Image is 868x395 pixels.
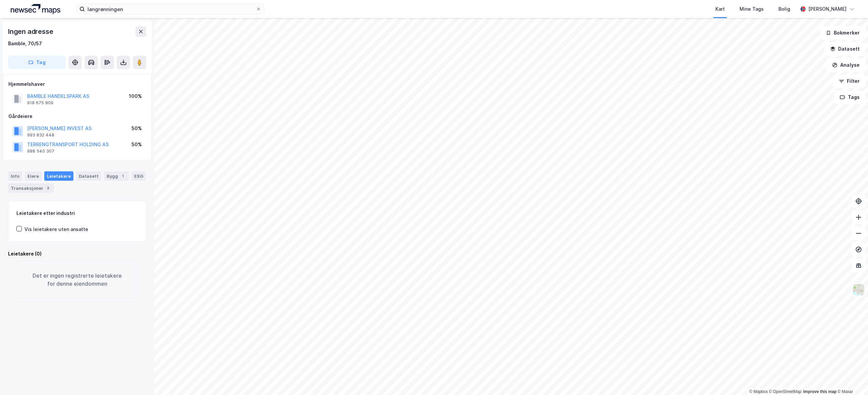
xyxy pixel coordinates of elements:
div: 918 675 809 [27,100,53,106]
div: 993 832 448 [27,132,54,138]
a: Improve this map [803,389,836,394]
img: Z [852,283,865,296]
div: Datasett [76,171,101,181]
button: Tag [8,56,66,69]
button: Bokmerker [820,26,865,40]
button: Tags [834,91,865,104]
button: Filter [833,74,865,88]
iframe: Chat Widget [834,363,868,395]
div: ESG [131,171,146,181]
div: Leietakere etter industri [16,209,138,217]
div: Hjemmelshaver [8,80,146,88]
div: Leietakere (0) [8,250,146,258]
div: 50% [131,140,142,149]
div: 1 [119,173,126,179]
div: Mine Tags [740,5,764,13]
div: Info [8,171,22,181]
div: Transaksjoner [8,183,54,193]
div: Vis leietakere uten ansatte [24,225,88,233]
button: Analyse [826,58,865,72]
div: 100% [129,92,142,100]
div: Gårdeiere [8,112,146,120]
button: Datasett [824,42,865,56]
div: Bamble, 70/57 [8,40,42,48]
div: Bygg [104,171,129,181]
div: Ingen adresse [8,26,54,37]
div: Kart [715,5,725,13]
input: Søk på adresse, matrikkel, gårdeiere, leietakere eller personer [85,4,256,14]
img: logo.a4113a55bc3d86da70a041830d287a7e.svg [11,4,60,14]
div: 988 540 307 [27,149,54,154]
div: Leietakere [44,171,73,181]
a: OpenStreetMap [769,389,802,394]
div: [PERSON_NAME] [808,5,847,13]
div: 3 [45,185,51,191]
div: Det er ingen registrerte leietakere for denne eiendommen [16,261,138,299]
a: Mapbox [749,389,768,394]
div: 50% [131,124,142,132]
div: Eiere [25,171,42,181]
div: Bolig [778,5,790,13]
